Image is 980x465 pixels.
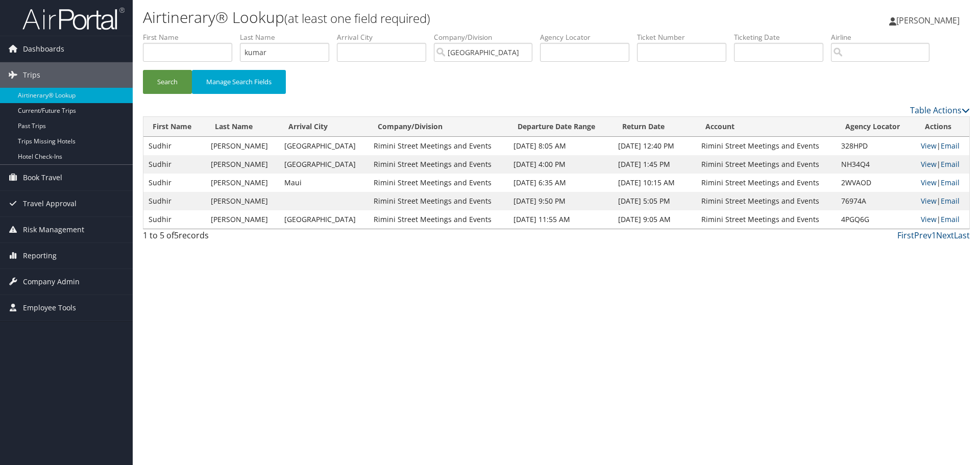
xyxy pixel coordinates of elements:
[508,137,613,155] td: [DATE] 8:05 AM
[434,32,540,42] label: Company/Division
[279,155,369,174] td: [GEOGRAPHIC_DATA]
[23,62,40,88] span: Trips
[613,174,697,192] td: [DATE] 10:15 AM
[889,5,970,36] a: [PERSON_NAME]
[896,15,960,26] span: [PERSON_NAME]
[23,165,62,190] span: Book Travel
[921,214,937,224] a: View
[143,229,338,247] div: 1 to 5 of records
[936,230,954,241] a: Next
[143,155,206,174] td: Sudhir
[941,141,960,151] a: Email
[284,10,430,27] small: (at least one field required)
[508,192,613,210] td: [DATE] 9:50 PM
[23,217,84,242] span: Risk Management
[23,243,57,268] span: Reporting
[921,159,937,169] a: View
[143,117,206,137] th: First Name: activate to sort column ascending
[836,192,916,210] td: 76974A
[143,192,206,210] td: Sudhir
[206,155,279,174] td: [PERSON_NAME]
[613,192,697,210] td: [DATE] 5:05 PM
[369,192,508,210] td: Rimini Street Meetings and Events
[174,230,179,241] span: 5
[206,192,279,210] td: [PERSON_NAME]
[836,117,916,137] th: Agency Locator: activate to sort column ascending
[206,210,279,229] td: [PERSON_NAME]
[734,32,831,42] label: Ticketing Date
[916,137,969,155] td: |
[22,7,125,31] img: airportal-logo.png
[369,117,508,137] th: Company/Division
[836,174,916,192] td: 2WVAOD
[206,137,279,155] td: [PERSON_NAME]
[916,174,969,192] td: |
[941,159,960,169] a: Email
[23,36,64,62] span: Dashboards
[696,137,836,155] td: Rimini Street Meetings and Events
[143,7,694,28] h1: Airtinerary® Lookup
[508,210,613,229] td: [DATE] 11:55 AM
[613,155,697,174] td: [DATE] 1:45 PM
[921,178,937,187] a: View
[836,137,916,155] td: 328HPD
[23,269,80,295] span: Company Admin
[897,230,914,241] a: First
[941,196,960,206] a: Email
[143,70,192,94] button: Search
[23,295,76,321] span: Employee Tools
[23,191,77,216] span: Travel Approval
[696,210,836,229] td: Rimini Street Meetings and Events
[696,155,836,174] td: Rimini Street Meetings and Events
[279,174,369,192] td: Maui
[143,137,206,155] td: Sudhir
[916,117,969,137] th: Actions
[508,174,613,192] td: [DATE] 6:35 AM
[921,141,937,151] a: View
[206,117,279,137] th: Last Name: activate to sort column ascending
[206,174,279,192] td: [PERSON_NAME]
[941,214,960,224] a: Email
[613,117,697,137] th: Return Date: activate to sort column ascending
[143,32,240,42] label: First Name
[637,32,734,42] label: Ticket Number
[831,32,937,42] label: Airline
[143,174,206,192] td: Sudhir
[279,210,369,229] td: [GEOGRAPHIC_DATA]
[910,105,970,116] a: Table Actions
[240,32,337,42] label: Last Name
[932,230,936,241] a: 1
[143,210,206,229] td: Sudhir
[279,117,369,137] th: Arrival City: activate to sort column ascending
[836,210,916,229] td: 4PGQ6G
[696,174,836,192] td: Rimini Street Meetings and Events
[192,70,286,94] button: Manage Search Fields
[369,155,508,174] td: Rimini Street Meetings and Events
[369,210,508,229] td: Rimini Street Meetings and Events
[921,196,937,206] a: View
[369,174,508,192] td: Rimini Street Meetings and Events
[916,192,969,210] td: |
[916,155,969,174] td: |
[914,230,932,241] a: Prev
[696,117,836,137] th: Account: activate to sort column ascending
[508,117,613,137] th: Departure Date Range: activate to sort column ascending
[916,210,969,229] td: |
[279,137,369,155] td: [GEOGRAPHIC_DATA]
[836,155,916,174] td: NH34Q4
[613,137,697,155] td: [DATE] 12:40 PM
[337,32,434,42] label: Arrival City
[540,32,637,42] label: Agency Locator
[613,210,697,229] td: [DATE] 9:05 AM
[369,137,508,155] td: Rimini Street Meetings and Events
[954,230,970,241] a: Last
[941,178,960,187] a: Email
[508,155,613,174] td: [DATE] 4:00 PM
[696,192,836,210] td: Rimini Street Meetings and Events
